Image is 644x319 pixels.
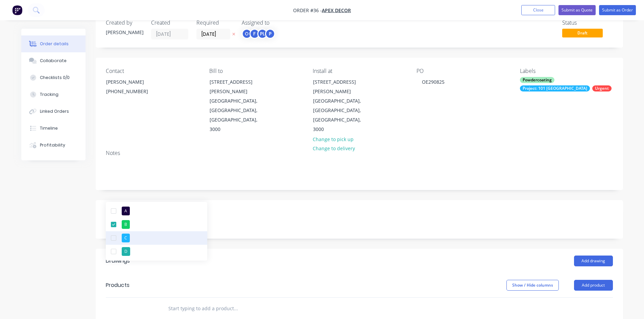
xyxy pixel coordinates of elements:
[21,35,86,52] button: Order details
[416,77,450,87] div: OE290825
[562,20,613,26] div: Status
[168,302,303,315] input: Start typing to add a product...
[210,96,266,134] div: [GEOGRAPHIC_DATA], [GEOGRAPHIC_DATA], [GEOGRAPHIC_DATA], 3000
[242,20,309,26] div: Assigned to
[242,29,275,39] button: OFPLP
[106,231,207,245] button: C
[106,77,162,87] div: [PERSON_NAME]
[574,280,613,291] button: Add product
[21,86,86,103] button: Tracking
[313,96,369,134] div: [GEOGRAPHIC_DATA], [GEOGRAPHIC_DATA], [GEOGRAPHIC_DATA], 3000
[196,20,234,26] div: Required
[521,5,555,15] button: Close
[506,280,559,291] button: Show / Hide columns
[151,20,188,26] div: Created
[106,29,143,36] div: [PERSON_NAME]
[307,77,375,134] div: [STREET_ADDRESS][PERSON_NAME][GEOGRAPHIC_DATA], [GEOGRAPHIC_DATA], [GEOGRAPHIC_DATA], 3000
[106,150,613,156] div: Notes
[520,77,554,83] div: Powdercoating
[106,87,162,96] div: [PHONE_NUMBER]
[106,68,198,74] div: Contact
[210,77,266,96] div: [STREET_ADDRESS][PERSON_NAME]
[21,69,86,86] button: Checklists 0/0
[106,245,207,258] button: D
[21,103,86,120] button: Linked Orders
[257,29,267,39] div: PL
[106,257,130,265] div: Drawings
[40,91,58,98] div: Tracking
[416,68,509,74] div: PO
[21,137,86,154] button: Profitability
[122,220,130,229] div: B
[599,5,636,15] button: Submit as Order
[520,85,590,91] div: Project: 101 [GEOGRAPHIC_DATA]
[204,77,271,134] div: [STREET_ADDRESS][PERSON_NAME][GEOGRAPHIC_DATA], [GEOGRAPHIC_DATA], [GEOGRAPHIC_DATA], 3000
[40,125,58,131] div: Timeline
[574,256,613,266] button: Add drawing
[313,77,369,96] div: [STREET_ADDRESS][PERSON_NAME]
[309,144,358,153] button: Change to delivery
[40,142,65,148] div: Profitability
[122,207,130,215] div: A
[562,29,603,37] span: Draft
[293,7,322,14] span: Order #36 -
[558,5,596,15] button: Submit as Quote
[309,134,357,143] button: Change to pick up
[40,75,70,81] div: Checklists 0/0
[21,120,86,137] button: Timeline
[520,68,613,74] div: Labels
[313,68,405,74] div: Install at
[106,20,143,26] div: Created by
[322,7,351,14] a: Apex Decor
[106,281,129,289] div: Products
[40,58,67,64] div: Collaborate
[242,29,252,39] div: O
[12,5,22,15] img: Factory
[40,108,69,114] div: Linked Orders
[122,234,130,242] div: C
[265,29,275,39] div: P
[122,247,130,256] div: D
[249,29,260,39] div: F
[100,77,168,99] div: [PERSON_NAME][PHONE_NUMBER]
[592,85,612,91] div: Urgent
[209,68,302,74] div: Bill to
[40,41,69,47] div: Order details
[21,52,86,69] button: Collaborate
[106,204,207,218] button: A
[106,218,207,231] button: B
